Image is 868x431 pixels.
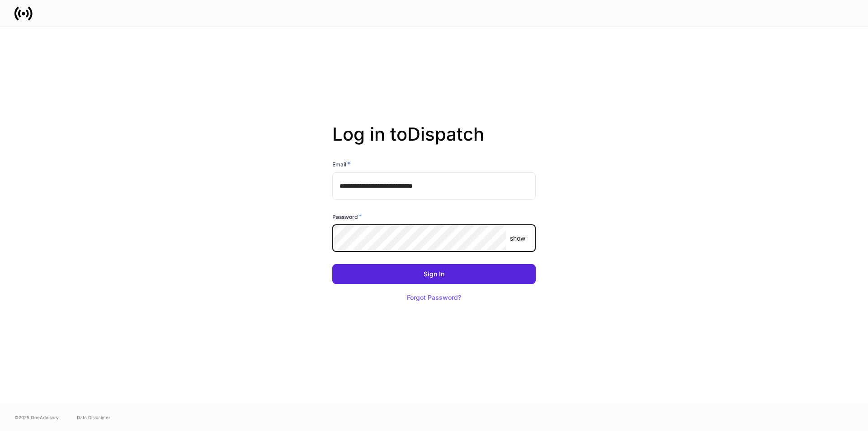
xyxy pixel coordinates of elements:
button: Sign In [332,264,536,284]
h6: Password [332,212,362,221]
h2: Log in to Dispatch [332,123,536,160]
div: Forgot Password? [407,294,461,301]
button: Forgot Password? [396,288,472,308]
p: show [510,234,525,243]
div: Sign In [424,271,444,277]
span: © 2025 OneAdvisory [14,414,59,421]
a: Data Disclaimer [77,414,110,421]
h6: Email [332,160,350,169]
